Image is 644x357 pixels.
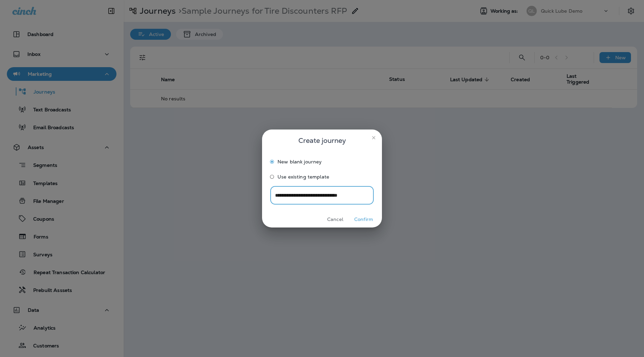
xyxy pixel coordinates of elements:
button: Confirm [351,214,376,225]
span: Create journey [298,135,346,146]
span: Use existing template [277,174,329,180]
button: close [368,132,379,143]
span: New blank journey [277,159,322,164]
button: Cancel [322,214,348,225]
